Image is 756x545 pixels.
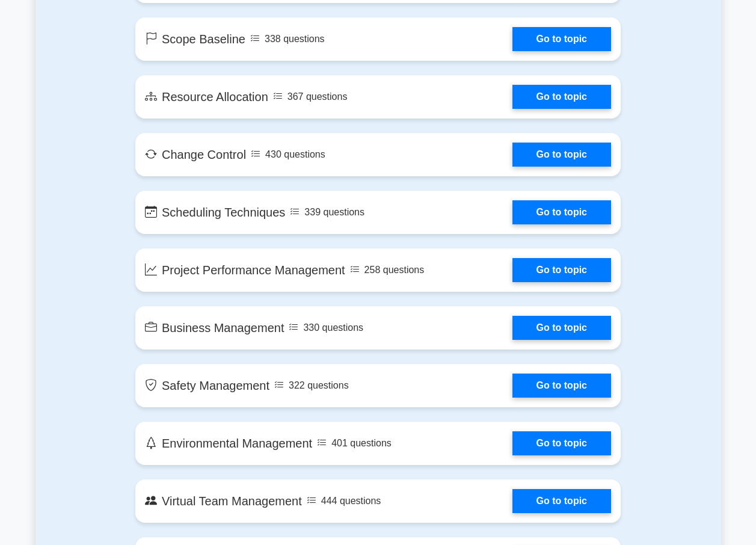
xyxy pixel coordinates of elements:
a: Go to topic [512,316,611,340]
a: Go to topic [512,258,611,282]
a: Go to topic [512,143,611,167]
a: Go to topic [512,431,611,455]
a: Go to topic [512,489,611,513]
a: Go to topic [512,27,611,51]
a: Go to topic [512,85,611,109]
a: Go to topic [512,200,611,224]
a: Go to topic [512,374,611,398]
